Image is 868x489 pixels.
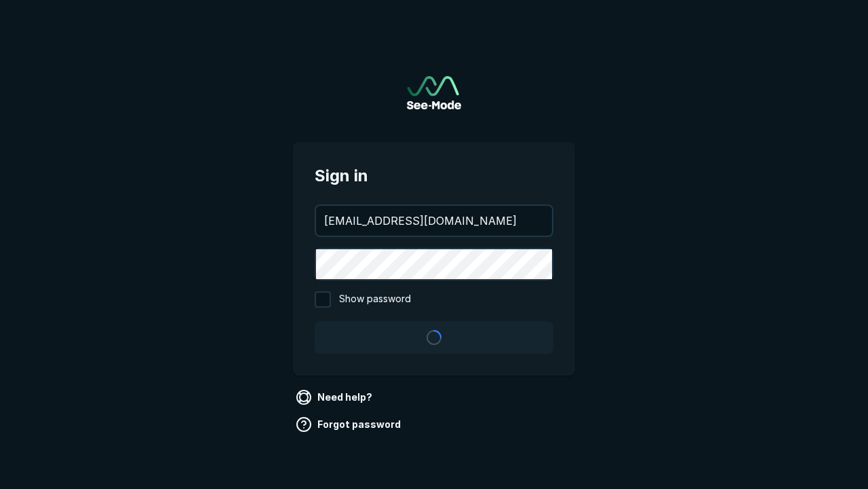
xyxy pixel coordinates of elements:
input: your@email.com [316,206,552,236]
span: Sign in [315,164,553,188]
span: Show password [339,291,411,308]
a: Need help? [293,386,378,408]
img: See-Mode Logo [407,76,461,109]
a: Forgot password [293,414,406,435]
a: Go to sign in [407,76,461,109]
